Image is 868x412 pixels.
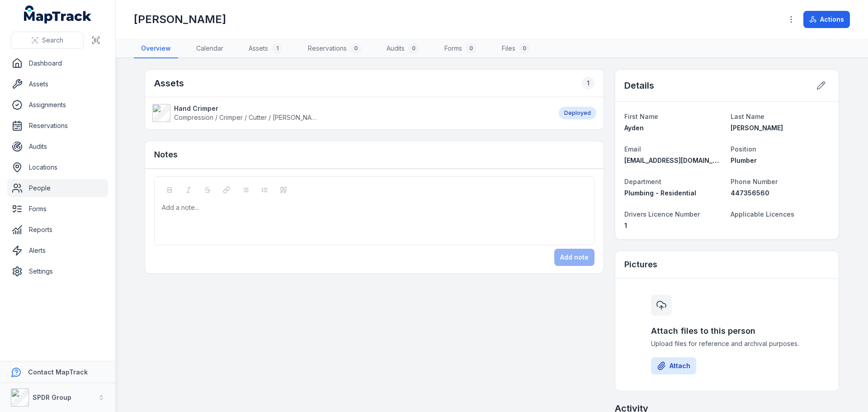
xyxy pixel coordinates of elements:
div: 0 [519,43,530,54]
a: Settings [7,262,108,280]
div: Deployed [559,107,596,119]
h3: Pictures [624,258,657,271]
h2: Assets [154,77,184,90]
span: Last Name [731,113,764,120]
span: 447356560 [731,189,769,197]
h3: Attach files to this person [651,325,803,337]
a: Reports [7,221,108,239]
a: Overview [134,39,178,58]
h2: Details [624,79,654,92]
div: 0 [408,43,419,54]
span: Plumber [731,156,757,164]
a: Alerts [7,242,108,260]
span: Applicable Licences [731,210,794,218]
a: People [7,179,108,197]
span: Upload files for reference and archival purposes. [651,339,803,348]
span: Search [42,36,63,45]
button: Actions [803,11,850,28]
a: Dashboard [7,54,108,72]
div: 0 [350,43,361,54]
a: Assets1 [241,39,290,58]
div: 1 [272,43,283,54]
a: MapTrack [24,5,92,24]
button: Search [11,32,84,49]
span: Drivers Licence Number [624,210,700,218]
span: Email [624,145,641,153]
strong: Hand Crimper [174,104,319,113]
a: Files0 [495,39,537,58]
a: Assets [7,75,108,93]
a: Forms [7,200,108,218]
a: Reservations [7,117,108,135]
a: Reservations0 [301,39,368,58]
span: Compression / Crimper / Cutter / [PERSON_NAME] [174,114,323,121]
span: Position [731,145,756,153]
span: Plumbing - Residential [624,189,696,197]
a: Locations [7,158,108,176]
button: Attach [651,357,696,374]
h1: [PERSON_NAME] [134,12,226,27]
span: [PERSON_NAME] [731,124,783,132]
h3: Notes [154,148,178,161]
div: 1 [582,77,594,90]
div: 0 [466,43,476,54]
span: Ayden [624,124,644,132]
span: Phone Number [731,178,778,185]
span: [EMAIL_ADDRESS][DOMAIN_NAME] [624,156,733,164]
span: 1 [624,222,627,229]
a: Hand CrimperCompression / Crimper / Cutter / [PERSON_NAME] [152,104,550,122]
a: Audits [7,137,108,156]
a: Forms0 [437,39,484,58]
strong: Contact MapTrack [28,368,88,376]
a: Audits0 [379,39,426,58]
a: Assignments [7,96,108,114]
strong: SPDR Group [33,393,71,401]
span: Department [624,178,661,185]
a: Calendar [189,39,231,58]
span: First Name [624,113,658,120]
